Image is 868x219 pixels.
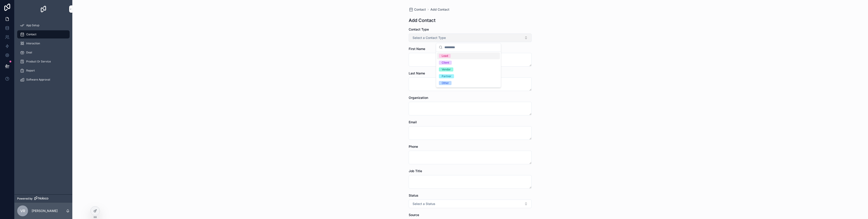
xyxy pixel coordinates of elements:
span: Deal [26,51,32,54]
img: App logo [40,5,47,13]
button: Select Button [409,33,532,42]
span: Last Name [409,71,425,75]
a: Contact [17,30,70,38]
span: App Setup [26,24,39,27]
p: [PERSON_NAME] [32,209,58,213]
a: App Setup [17,21,70,29]
span: Source [409,213,419,217]
span: Contact [26,33,36,36]
a: Powered by [14,194,72,203]
span: Select a Status [413,202,435,206]
a: Deal [17,48,70,57]
div: Other [442,81,449,85]
span: Software Approval [26,78,50,81]
span: Phone [409,145,418,148]
span: Interaction [26,42,40,45]
span: First Name [409,47,425,51]
span: Job Title [409,169,422,173]
div: Suggestions [436,52,501,87]
span: Contact [414,7,426,12]
div: Vendor [442,67,451,71]
h1: Add Contact [409,17,436,24]
span: Report [26,69,35,72]
div: Lead [442,54,448,58]
span: Status [409,193,418,197]
button: Select Button [409,200,532,208]
a: Add Contact [430,7,449,12]
span: Product Or Service [26,60,51,63]
div: scrollable content [14,18,72,90]
span: Select a Contact Type [413,36,446,40]
div: Client [442,61,449,65]
a: Software Approval [17,76,70,84]
span: Organization [409,96,428,100]
a: Contact [409,7,426,12]
span: VR [20,208,25,214]
div: Partner [442,74,451,78]
span: Contact Type [409,27,429,31]
span: Email [409,120,417,124]
a: Product Or Service [17,57,70,66]
span: Powered by [17,197,33,200]
a: Interaction [17,39,70,48]
a: Report [17,67,70,75]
